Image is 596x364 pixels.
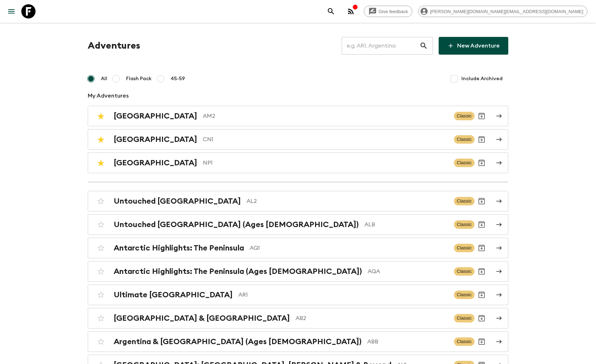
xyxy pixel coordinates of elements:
a: Antarctic Highlights: The PeninsulaAQ1ClassicArchive [88,238,508,258]
a: [GEOGRAPHIC_DATA]AM2ClassicArchive [88,106,508,126]
a: Antarctic Highlights: The Peninsula (Ages [DEMOGRAPHIC_DATA])AQAClassicArchive [88,261,508,282]
h2: [GEOGRAPHIC_DATA] [114,158,197,167]
span: Classic [454,244,475,252]
button: Archive [475,156,489,170]
h2: Untouched [GEOGRAPHIC_DATA] (Ages [DEMOGRAPHIC_DATA]) [114,220,359,229]
a: Argentina & [GEOGRAPHIC_DATA] (Ages [DEMOGRAPHIC_DATA])ABBClassicArchive [88,331,508,352]
a: Untouched [GEOGRAPHIC_DATA] (Ages [DEMOGRAPHIC_DATA])ALBClassicArchive [88,214,508,235]
h2: [GEOGRAPHIC_DATA] & [GEOGRAPHIC_DATA] [114,314,290,323]
button: Archive [475,217,489,232]
span: Classic [454,135,475,144]
span: Classic [454,291,475,299]
p: ABB [367,337,448,346]
span: Include Archived [461,75,503,82]
a: [GEOGRAPHIC_DATA]NP1ClassicArchive [88,153,508,173]
p: ALB [364,220,448,229]
button: Archive [475,264,489,278]
span: Classic [454,267,475,276]
span: Classic [454,220,475,229]
p: AB2 [296,314,448,322]
span: Give feedback [375,9,412,14]
h2: [GEOGRAPHIC_DATA] [114,135,197,144]
p: CN1 [203,135,448,144]
span: Classic [454,112,475,120]
a: [GEOGRAPHIC_DATA] & [GEOGRAPHIC_DATA]AB2ClassicArchive [88,308,508,329]
h1: Adventures [88,39,140,53]
a: New Adventure [439,37,508,55]
span: Classic [454,337,475,346]
h2: Untouched [GEOGRAPHIC_DATA] [114,197,241,206]
p: My Adventures [88,92,508,100]
p: AQA [368,267,448,276]
a: Untouched [GEOGRAPHIC_DATA]AL2ClassicArchive [88,191,508,211]
span: Flash Pack [126,75,152,82]
button: Archive [475,288,489,302]
h2: Argentina & [GEOGRAPHIC_DATA] (Ages [DEMOGRAPHIC_DATA]) [114,337,362,346]
button: Archive [475,241,489,255]
a: Give feedback [364,6,412,17]
span: Classic [454,159,475,167]
button: Archive [475,132,489,147]
input: e.g. AR1, Argentina [342,36,419,56]
a: [GEOGRAPHIC_DATA]CN1ClassicArchive [88,129,508,150]
span: Classic [454,197,475,205]
h2: Ultimate [GEOGRAPHIC_DATA] [114,290,233,299]
span: Classic [454,314,475,322]
div: [PERSON_NAME][DOMAIN_NAME][EMAIL_ADDRESS][DOMAIN_NAME] [418,6,587,17]
p: AL2 [246,197,448,205]
span: [PERSON_NAME][DOMAIN_NAME][EMAIL_ADDRESS][DOMAIN_NAME] [426,9,587,14]
span: All [101,75,107,82]
h2: Antarctic Highlights: The Peninsula (Ages [DEMOGRAPHIC_DATA]) [114,267,362,276]
p: AQ1 [250,244,448,252]
button: Archive [475,194,489,208]
button: Archive [475,311,489,325]
button: search adventures [324,4,338,18]
span: 45-59 [170,75,185,82]
button: Archive [475,109,489,123]
h2: [GEOGRAPHIC_DATA] [114,111,197,121]
button: Archive [475,335,489,349]
p: AM2 [203,112,448,120]
h2: Antarctic Highlights: The Peninsula [114,243,244,253]
p: AR1 [238,291,448,299]
a: Ultimate [GEOGRAPHIC_DATA]AR1ClassicArchive [88,285,508,305]
p: NP1 [203,159,448,167]
button: menu [4,4,18,18]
